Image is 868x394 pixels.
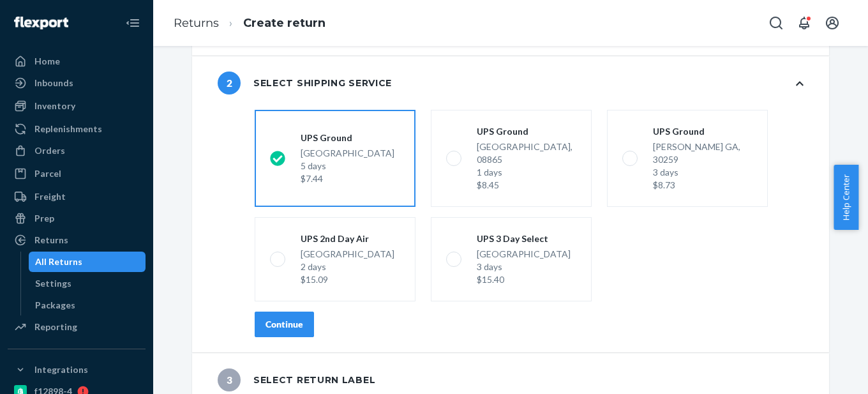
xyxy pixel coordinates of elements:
[8,230,146,250] a: Returns
[8,140,146,161] a: Orders
[477,140,576,192] div: [GEOGRAPHIC_DATA], 08865
[120,10,146,36] button: Close Navigation
[35,255,82,268] div: All Returns
[477,248,571,286] div: [GEOGRAPHIC_DATA]
[34,212,54,225] div: Prep
[8,51,146,72] a: Home
[34,144,65,157] div: Orders
[8,186,146,207] a: Freight
[301,172,394,185] div: $7.44
[301,273,394,286] div: $15.09
[477,125,576,138] div: UPS Ground
[34,123,102,135] div: Replenishments
[301,261,394,273] div: 2 days
[834,165,858,230] button: Help Center
[301,147,394,185] div: [GEOGRAPHIC_DATA]
[243,16,325,30] a: Create return
[218,72,392,95] div: Select shipping service
[8,96,146,116] a: Inventory
[35,299,75,312] div: Packages
[14,17,68,29] img: Flexport logo
[218,72,241,95] span: 2
[29,252,146,272] a: All Returns
[301,248,394,286] div: [GEOGRAPHIC_DATA]
[266,318,303,331] div: Continue
[653,140,752,192] div: [PERSON_NAME] GA, 30259
[477,261,571,273] div: 3 days
[34,55,60,68] div: Home
[653,166,752,179] div: 3 days
[34,167,61,180] div: Parcel
[218,368,375,391] div: Select return label
[174,16,219,30] a: Returns
[34,363,88,376] div: Integrations
[763,10,789,36] button: Open Search Box
[34,100,75,112] div: Inventory
[255,312,314,337] button: Continue
[477,166,576,179] div: 1 days
[8,317,146,337] a: Reporting
[29,273,146,294] a: Settings
[8,119,146,139] a: Replenishments
[34,190,66,203] div: Freight
[653,179,752,192] div: $8.73
[477,273,571,286] div: $15.40
[35,277,71,290] div: Settings
[8,360,146,380] button: Integrations
[8,208,146,229] a: Prep
[34,321,77,333] div: Reporting
[477,232,571,245] div: UPS 3 Day Select
[34,234,68,246] div: Returns
[301,132,394,144] div: UPS Ground
[8,163,146,184] a: Parcel
[477,179,576,192] div: $8.45
[29,295,146,315] a: Packages
[301,232,394,245] div: UPS 2nd Day Air
[34,77,73,89] div: Inbounds
[8,73,146,93] a: Inbounds
[301,160,394,172] div: 5 days
[791,10,817,36] button: Open notifications
[819,10,845,36] button: Open account menu
[653,125,752,138] div: UPS Ground
[163,4,336,42] ol: breadcrumbs
[218,368,241,391] span: 3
